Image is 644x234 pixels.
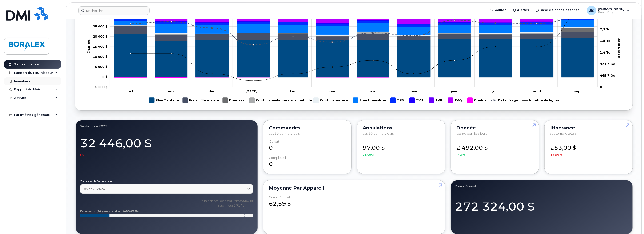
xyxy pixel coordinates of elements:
[94,85,108,89] tspan: -5 000 $
[487,5,510,15] a: Soutien
[269,195,439,208] div: 62,59 $
[269,156,286,160] div: completed
[199,199,253,203] text: Utilisation des Données Projetée
[269,132,300,135] span: Les 90 derniers jours
[80,134,253,157] div: 32 446,00 $
[93,35,107,38] tspan: 20 000 $
[598,11,624,14] span: Read Only
[96,209,124,213] tspan: (24 jours restant)
[80,153,85,157] span: 6%
[457,126,533,130] div: Donnée
[84,187,105,191] span: 0533202424
[127,89,134,93] tspan: oct.
[80,184,253,194] a: 0533202424
[149,96,560,105] g: Légende
[510,5,533,15] a: Alertes
[457,153,466,158] span: -16%
[80,125,253,128] div: septembre 2025
[363,140,440,158] div: 97,00 $
[451,89,458,93] tspan: juin.
[363,126,440,130] div: Annulations
[183,96,219,105] g: Frais d'Itinérance
[93,35,107,38] g: 0 $
[269,140,346,152] div: 0
[269,140,279,143] div: Ouvert
[242,199,253,203] tspan: 2,86 To
[455,185,628,188] div: Cumul Annuel
[80,180,253,183] label: Comptes de facturation
[234,204,245,207] tspan: 2,71 To
[80,209,96,213] tspan: Ce mois-ci
[600,85,602,89] tspan: 0
[540,8,580,12] span: Base de connaissances
[209,89,216,93] tspan: déc.
[550,140,627,158] div: 253,00 $
[550,132,576,135] span: septembre 2025
[517,8,529,12] span: Alertes
[448,96,463,105] g: TVQ
[455,194,628,214] div: 272 324,00 $
[550,153,563,158] span: 1167%
[93,24,107,28] tspan: 25 000 $
[95,65,107,69] tspan: 5 000 $
[93,55,107,58] tspan: 10 000 $
[114,20,593,35] g: Fonctionnalités
[149,96,179,105] g: Plan Tarifaire
[491,96,518,105] g: Data Usage
[95,65,107,69] g: 0 $
[86,4,623,105] g: Graphique
[269,126,346,130] div: Commandes
[218,204,245,207] text: Bassin Total
[457,140,533,158] div: 2 492,00 $
[533,5,583,15] a: Base de connaissances
[353,96,387,105] g: Fonctionnalités
[249,96,312,105] g: Coût d’annulation de la mobilité
[313,96,349,105] g: Coût du matériel
[600,51,611,54] tspan: 1,4 To
[124,209,139,213] tspan: 488,43 Go
[429,96,443,105] g: TVP
[269,156,346,168] div: 0
[550,126,627,130] div: Itinérance
[533,89,541,93] tspan: août
[329,89,336,93] tspan: mar.
[409,96,424,105] g: TVH
[223,96,245,105] g: Données
[114,34,593,77] g: Plan Tarifaire
[363,132,394,135] span: Les 90 derniers jours
[290,89,297,93] tspan: fév.
[598,7,624,11] span: [PERSON_NAME]
[269,195,290,199] div: Cumul Annuel
[600,27,611,31] tspan: 2,3 To
[411,89,417,93] tspan: mai
[93,45,107,48] tspan: 15 000 $
[574,89,581,93] tspan: sep.
[600,39,611,43] tspan: 1,8 To
[102,75,107,79] tspan: 0 $
[114,25,593,36] g: Données
[589,8,594,13] span: JB
[600,16,611,19] tspan: 2,7 To
[467,96,487,105] g: Crédits
[617,38,621,58] tspan: Data Usage
[93,55,107,58] g: 0 $
[246,89,257,93] tspan: [DATE]
[93,45,107,48] g: 0 $
[269,186,439,190] div: Moyenne par Appareil
[370,89,377,93] tspan: avr.
[457,132,487,135] span: Les 90 derniers jours
[584,6,633,15] div: Jonathan Brossard
[168,89,175,93] tspan: nov.
[390,96,405,105] g: TPS
[78,6,150,15] input: Recherche
[492,89,498,93] tspan: juil.
[114,26,593,41] g: Frais d'Itinérance
[86,39,90,54] tspan: Charges
[93,24,107,28] g: 0 $
[600,74,615,77] tspan: 465,7 Go
[94,85,108,89] g: 0 $
[363,153,374,158] span: -100%
[494,8,507,12] span: Soutien
[522,96,560,105] g: Nombre de lignes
